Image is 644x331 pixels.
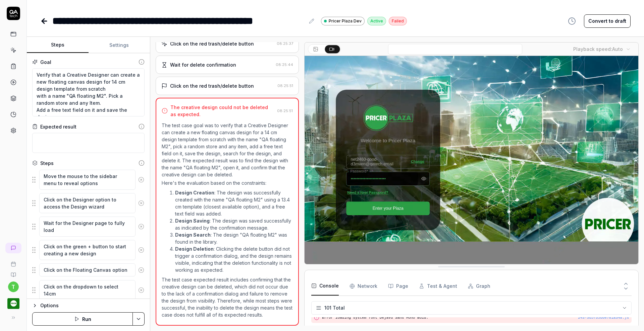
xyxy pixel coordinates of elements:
div: Goal [40,59,51,66]
strong: Design Deletion [175,246,214,252]
img: Pricer.com Logo [7,298,19,310]
div: Suggestions [32,216,145,237]
div: Click on the red trash/delete button [170,82,254,89]
button: Console [311,277,339,296]
p: Here's the evaluation based on the constraints: [162,179,293,186]
button: Pricer.com Logo [3,292,24,311]
a: New conversation [5,243,21,253]
button: Test & Agent [419,277,457,296]
pre: Error loading system font DejaVu Sans Mono Bold: [322,315,629,321]
div: Wait for delete confirmation [170,61,236,68]
div: Expected result [40,123,76,130]
button: Network [350,277,377,296]
time: 08:25:51 [277,108,293,113]
button: Page [388,277,408,296]
button: Remove step [136,263,147,277]
button: Remove step [136,173,147,186]
div: Options [40,302,145,310]
p: The test case goal was to verify that a Creative Designer can create a new floating canvas design... [162,122,293,178]
button: Run [32,312,133,326]
div: Failed [389,17,407,25]
div: Suggestions [32,263,145,277]
li: : The design "QA floating M2" was found in the library. [175,231,293,245]
div: Suggestions [32,280,145,301]
div: Suggestions [32,193,145,214]
button: View version history [564,14,580,28]
div: Click on the red trash/delete button [170,40,254,47]
button: t [8,281,19,292]
button: Remove step [136,283,147,297]
span: Pricer Plaza Dev [329,18,362,24]
li: : Clicking the delete button did not trigger a confirmation dialog, and the design remains visibl... [175,245,293,273]
div: Suggestions [32,169,145,190]
button: Remove step [136,196,147,210]
p: The test case expected result includes confirming that the creative design can be deleted, which ... [162,276,293,318]
strong: Design Saving [175,218,210,224]
strong: Design Search [175,232,211,238]
button: Convert to draft [584,14,631,28]
button: Graph [468,277,490,296]
button: Steps [27,37,89,53]
button: 243-3d5fb5d6e701a348.js [578,315,629,321]
strong: Design Creation [175,190,214,195]
a: Documentation [3,267,24,277]
button: Remove step [136,243,147,257]
li: : The design was successfully created with the name "QA floating M2" using a 13.4 cm template (cl... [175,189,293,217]
a: Pricer Plaza Dev [321,16,365,25]
div: Suggestions [32,240,145,260]
button: Options [32,302,145,310]
a: Book a call with us [3,256,24,267]
time: 08:25:44 [276,62,293,67]
div: Playback speed: [573,46,623,53]
li: : The design was saved successfully as indicated by the confirmation message. [175,217,293,231]
time: 08:25:37 [277,41,293,46]
div: Steps [40,160,54,167]
button: Settings [89,37,150,53]
button: Remove step [136,220,147,233]
div: The creative design could not be deleted as expected. [170,104,274,118]
div: Active [367,17,386,25]
time: 08:25:51 [277,83,293,88]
